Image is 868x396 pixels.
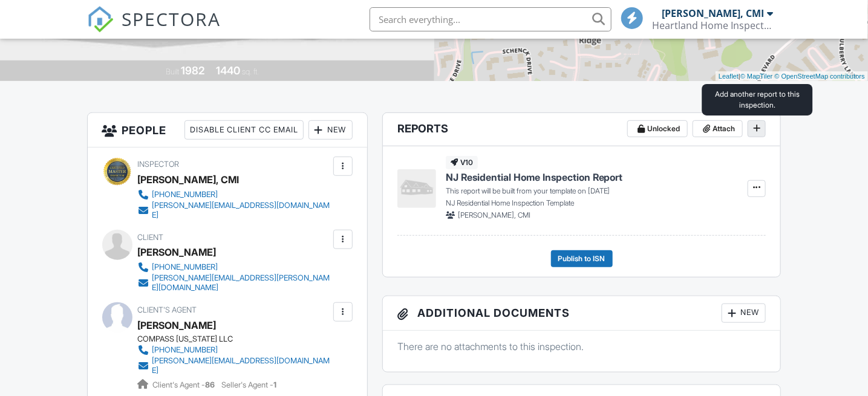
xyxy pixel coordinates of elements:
div: [PERSON_NAME] [138,243,217,261]
a: Leaflet [719,73,739,80]
div: [PERSON_NAME][EMAIL_ADDRESS][DOMAIN_NAME] [152,356,330,375]
div: [PHONE_NUMBER] [152,262,218,272]
a: [PERSON_NAME][EMAIL_ADDRESS][PERSON_NAME][DOMAIN_NAME] [138,273,330,293]
div: New [308,120,353,140]
strong: 1 [274,380,277,389]
a: SPECTORA [87,16,221,42]
span: SPECTORA [122,6,221,31]
a: © MapTiler [740,73,773,80]
img: The Best Home Inspection Software - Spectora [87,6,114,33]
div: [PERSON_NAME], CMI [662,7,765,19]
div: [PERSON_NAME][EMAIL_ADDRESS][PERSON_NAME][DOMAIN_NAME] [152,273,330,293]
span: Built [166,67,179,76]
a: [PERSON_NAME] [138,316,217,334]
div: 1982 [181,64,204,77]
div: | [716,71,868,82]
div: 1440 [216,64,240,77]
div: [PERSON_NAME][EMAIL_ADDRESS][DOMAIN_NAME] [152,201,330,220]
span: Inspector [138,160,180,169]
div: New [722,303,766,323]
span: Client's Agent [138,305,197,314]
div: Disable Client CC Email [184,120,304,140]
a: [PERSON_NAME][EMAIL_ADDRESS][DOMAIN_NAME] [138,356,330,375]
div: [PERSON_NAME], CMI [138,170,240,189]
a: [PHONE_NUMBER] [138,344,330,356]
a: [PHONE_NUMBER] [138,189,330,201]
p: There are no attachments to this inspection. [397,340,766,353]
a: [PERSON_NAME][EMAIL_ADDRESS][DOMAIN_NAME] [138,201,330,220]
div: [PHONE_NUMBER] [152,190,218,200]
h3: People [88,113,367,148]
input: Search everything... [370,7,612,31]
span: Seller's Agent - [222,380,277,389]
strong: 86 [206,380,215,389]
h3: Additional Documents [383,296,781,331]
div: COMPASS [US_STATE] LLC [138,334,340,344]
span: Client's Agent - [153,380,217,389]
a: © OpenStreetMap contributors [775,73,865,80]
a: [PHONE_NUMBER] [138,261,330,273]
div: [PHONE_NUMBER] [152,345,218,355]
div: Heartland Home Inspections LLC [653,19,774,31]
span: Client [138,233,164,242]
span: sq. ft. [242,67,259,76]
